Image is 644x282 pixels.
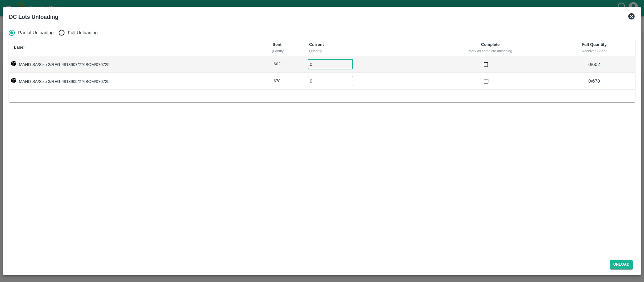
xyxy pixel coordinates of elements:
[14,45,25,50] b: Label
[556,61,633,68] p: 0 / 602
[582,42,607,47] b: Full Quantity
[309,48,422,54] div: Quantity
[68,29,98,36] span: Full Unloading
[481,42,500,47] b: Complete
[11,78,16,83] img: box
[309,42,324,47] b: Current
[9,73,250,90] td: MAND-SA/Size 3/REG-4818909/276BOM/070725
[250,56,304,73] td: 602
[308,59,353,69] input: 0
[558,48,630,54] div: Received / Sent
[610,260,633,269] button: Unload
[11,61,16,66] img: box
[255,48,299,54] div: Quantity
[308,76,353,86] input: 0
[9,14,58,20] b: DC Lots Unloading
[556,78,633,84] p: 0 / 678
[18,29,54,36] span: Partial Unloading
[432,48,548,54] div: Mark as complete unloading
[9,56,250,73] td: MAND-SA/Size 2/REG-4818907/276BOM/070725
[272,42,281,47] b: Sent
[250,73,304,90] td: 678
